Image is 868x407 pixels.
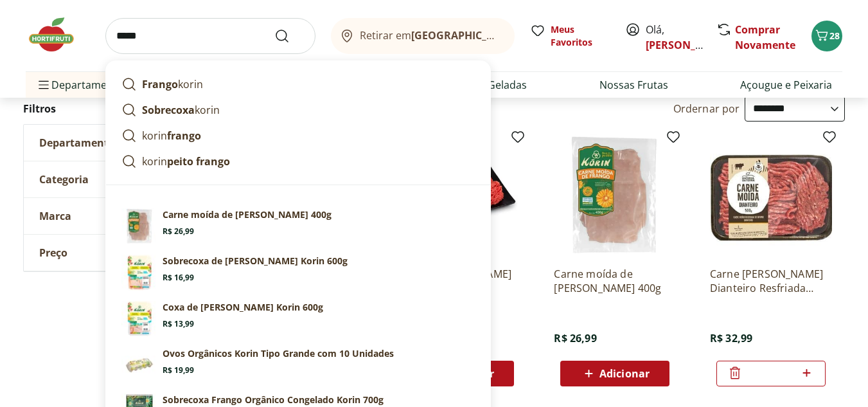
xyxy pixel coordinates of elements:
[105,18,315,54] input: search
[331,18,515,54] button: Retirar em[GEOGRAPHIC_DATA]/[GEOGRAPHIC_DATA]
[24,161,217,197] button: Categoria
[167,129,201,143] strong: frango
[163,319,194,329] span: R$ 13,99
[646,22,703,53] span: Olá,
[530,23,610,49] a: Meus Favoritos
[551,23,610,49] span: Meus Favoritos
[163,273,194,283] span: R$ 16,99
[599,368,650,379] span: Adicionar
[163,365,194,375] span: R$ 19,99
[142,102,220,118] p: korin
[121,347,157,383] img: Ovos Caipira Korin Tipo Grande com 10 Unidades
[163,255,348,267] p: Sobrecoxa de [PERSON_NAME] Korin 600g
[673,102,740,116] label: Ordernar por
[116,249,480,296] a: Sobrecoxa de Frango Congelada Korin 600gSobrecoxa de [PERSON_NAME] Korin 600gR$ 16,99
[829,30,840,42] span: 28
[163,226,194,237] span: R$ 26,99
[36,69,51,100] button: Menu
[142,77,203,92] p: korin
[116,123,480,149] a: korinfrango
[116,71,480,97] a: Frangokorin
[39,210,71,222] span: Marca
[599,77,668,93] a: Nossas Frutas
[39,246,67,259] span: Preço
[740,77,832,93] a: Açougue e Peixaria
[646,38,729,52] a: [PERSON_NAME]
[26,15,90,54] img: Hortifruti
[554,134,676,257] img: Carne moída de frango Korin 400g
[36,69,128,100] span: Departamentos
[163,347,394,360] p: Ovos Orgânicos Korin Tipo Grande com 10 Unidades
[360,30,502,41] span: Retirar em
[560,361,669,386] button: Adicionar
[142,77,178,91] strong: Frango
[24,198,217,234] button: Marca
[735,23,795,52] a: Comprar Novamente
[811,21,842,51] button: Carrinho
[274,28,305,44] button: Submit Search
[121,301,157,337] img: Coxa de Frango Congelada Korin 600g
[39,173,89,186] span: Categoria
[116,97,480,123] a: Sobrecoxakorin
[23,96,217,122] h2: Filtros
[142,154,230,169] p: korin
[116,149,480,174] a: korinpeito frango
[39,136,115,149] span: Departamento
[116,342,480,388] a: Ovos Caipira Korin Tipo Grande com 10 UnidadesOvos Orgânicos Korin Tipo Grande com 10 UnidadesR$ ...
[163,393,384,406] p: Sobrecoxa Frango Orgânico Congelado Korin 700g
[116,203,480,249] a: Carne moída de [PERSON_NAME] 400gR$ 26,99
[142,128,201,143] p: korin
[710,331,752,345] span: R$ 32,99
[142,103,195,117] strong: Sobrecoxa
[163,301,323,314] p: Coxa de [PERSON_NAME] Korin 600g
[167,154,230,168] strong: peito frango
[116,296,480,342] a: Coxa de Frango Congelada Korin 600gCoxa de [PERSON_NAME] Korin 600gR$ 13,99
[554,267,676,295] a: Carne moída de [PERSON_NAME] 400g
[163,208,332,221] p: Carne moída de [PERSON_NAME] 400g
[24,125,217,161] button: Departamento
[411,28,628,42] b: [GEOGRAPHIC_DATA]/[GEOGRAPHIC_DATA]
[121,255,157,291] img: Sobrecoxa de Frango Congelada Korin 600g
[24,235,217,271] button: Preço
[554,331,596,345] span: R$ 26,99
[710,134,832,257] img: Carne Moída Bovina Dianteiro Resfriada Natural da Terra 500g
[710,267,832,295] a: Carne [PERSON_NAME] Dianteiro Resfriada Natural da Terra 500g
